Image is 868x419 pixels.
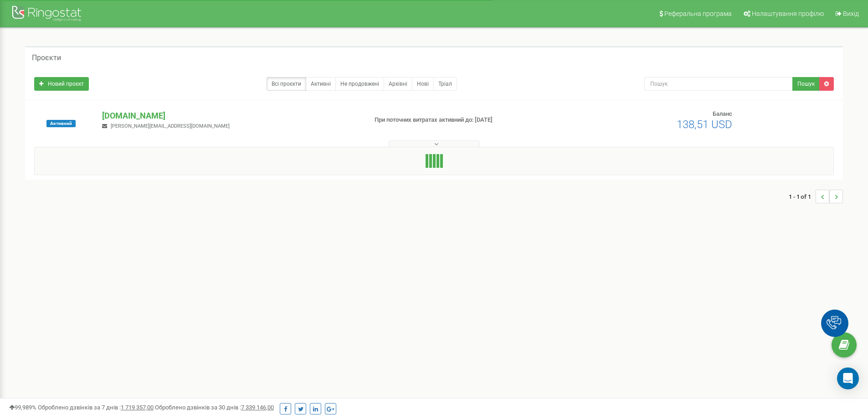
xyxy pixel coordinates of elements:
[677,118,732,131] span: 138,51 USD
[267,77,306,91] a: Всі проєкти
[241,404,274,411] u: 7 339 146,00
[34,77,89,91] a: Новий проєкт
[111,123,230,129] span: [PERSON_NAME][EMAIL_ADDRESS][DOMAIN_NAME]
[9,404,36,411] span: 99,989%
[789,190,816,203] span: 1 - 1 of 1
[102,110,360,122] p: [DOMAIN_NAME]
[837,367,859,389] div: Open Intercom Messenger
[752,10,824,17] span: Налаштування профілю
[384,77,412,91] a: Архівні
[789,181,843,212] nav: ...
[792,77,820,91] button: Пошук
[664,10,732,17] span: Реферальна програма
[121,404,154,411] u: 1 719 357,00
[335,77,384,91] a: Не продовжені
[306,77,336,91] a: Активні
[433,77,457,91] a: Тріал
[46,120,76,127] span: Активний
[644,77,793,91] input: Пошук
[412,77,434,91] a: Нові
[32,54,61,62] h5: Проєкти
[375,116,564,124] p: При поточних витратах активний до: [DATE]
[155,404,274,411] span: Оброблено дзвінків за 30 днів :
[713,110,732,117] span: Баланс
[843,10,859,17] span: Вихід
[38,404,154,411] span: Оброблено дзвінків за 7 днів :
